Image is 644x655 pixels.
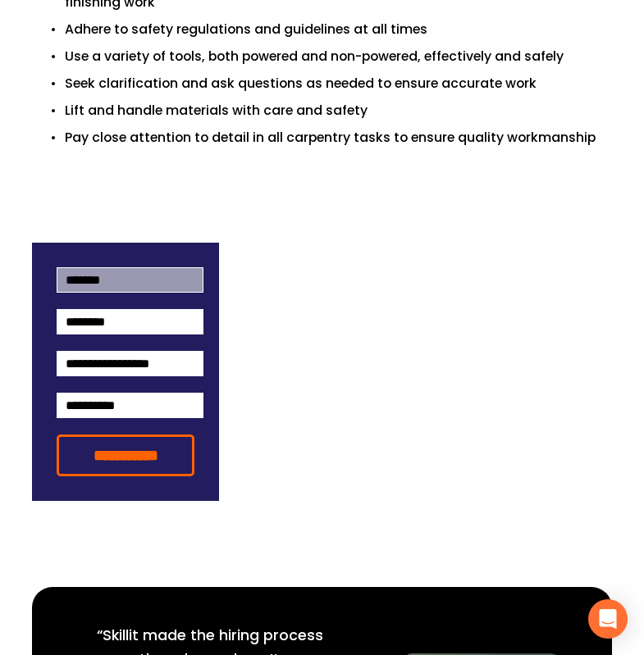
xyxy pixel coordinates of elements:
p: Adhere to safety regulations and guidelines at all times [65,19,612,39]
p: Seek clarification and ask questions as needed to ensure accurate work [65,73,612,93]
p: Pay close attention to detail in all carpentry tasks to ensure quality workmanship [65,127,612,148]
p: Lift and handle materials with care and safety [65,100,612,121]
p: Use a variety of tools, both powered and non-powered, effectively and safely [65,46,612,66]
div: Open Intercom Messenger [588,599,628,639]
